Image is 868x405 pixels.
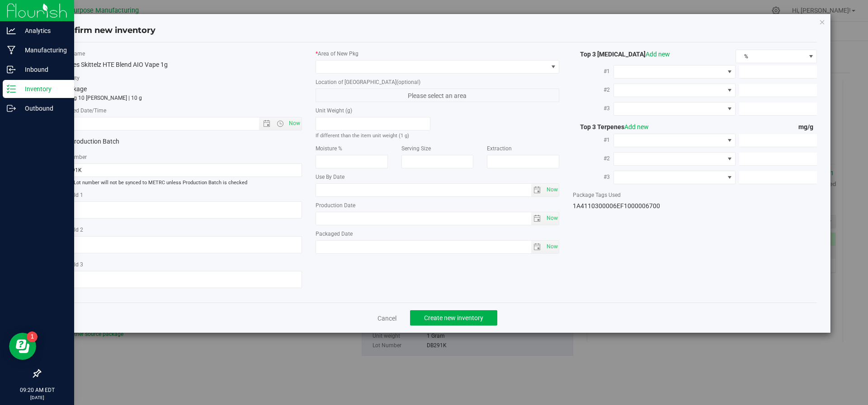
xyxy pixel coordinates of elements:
[531,212,544,225] span: select
[573,63,613,79] label: #1
[573,51,670,58] span: Top 3 [MEDICAL_DATA]
[58,50,302,58] label: Item Name
[544,184,559,196] span: select
[4,386,70,394] p: 09:20 AM EDT
[316,144,388,153] label: Moisture %
[544,212,560,225] span: Set Current date
[531,184,544,196] span: select
[7,46,16,55] inline-svg: Manufacturing
[396,79,420,85] span: (optional)
[316,50,560,58] label: Area of New Pkg
[573,201,817,211] div: 1A4110300006EF1000006700
[573,191,817,199] label: Package Tags Used
[7,65,16,74] inline-svg: Inbound
[58,261,302,269] label: Ref Field 3
[424,314,483,321] span: Create new inventory
[58,60,302,70] div: Loosies Skittelz HTE Blend AIO Vape 1g
[316,107,431,115] label: Unit Weight (g)
[287,117,302,130] span: Set Current date
[259,120,274,127] span: Open the date view
[9,333,36,360] iframe: Resource center
[27,331,38,342] iframe: Resource center unread badge
[316,230,560,238] label: Packaged Date
[613,152,736,166] span: NO DATA FOUND
[58,137,173,146] label: Production Batch
[377,314,396,323] a: Cancel
[544,240,560,253] span: Set Current date
[58,226,302,234] label: Ref Field 2
[7,84,16,93] inline-svg: Inventory
[58,74,302,82] label: Total Qty
[58,179,302,187] span: Lot number will not be synced to METRC unless Production Batch is checked
[544,212,559,225] span: select
[316,201,560,209] label: Production Date
[573,123,649,130] span: Top 3 Terpenes
[272,120,288,127] span: Open the time view
[58,191,302,199] label: Ref Field 1
[58,153,302,161] label: Lot Number
[401,144,474,153] label: Serving Size
[573,169,613,185] label: #3
[544,183,560,196] span: Set Current date
[487,144,559,153] label: Extraction
[613,171,736,184] span: NO DATA FOUND
[798,123,817,130] span: mg/g
[646,51,670,58] a: Add new
[573,132,613,148] label: #1
[7,26,16,35] inline-svg: Analytics
[316,173,560,181] label: Use By Date
[573,82,613,98] label: #2
[613,102,736,116] span: NO DATA FOUND
[16,45,70,56] p: Manufacturing
[613,84,736,97] span: NO DATA FOUND
[16,64,70,75] p: Inbound
[544,241,559,253] span: select
[624,123,649,130] a: Add new
[316,133,409,139] small: If different than the item unit weight (1 g)
[736,50,805,63] span: %
[16,103,70,114] p: Outbound
[7,104,16,113] inline-svg: Outbound
[58,94,302,102] p: totaling 10 [PERSON_NAME] | 10 g
[316,88,560,102] span: Please select an area
[316,78,560,86] label: Location of [GEOGRAPHIC_DATA]
[573,100,613,116] label: #3
[613,134,736,147] span: NO DATA FOUND
[410,310,497,326] button: Create new inventory
[16,84,70,94] p: Inventory
[4,394,70,401] p: [DATE]
[613,65,736,79] span: NO DATA FOUND
[16,25,70,36] p: Analytics
[58,107,302,115] label: Created Date/Time
[531,241,544,253] span: select
[573,150,613,167] label: #2
[58,25,156,37] h4: Confirm new inventory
